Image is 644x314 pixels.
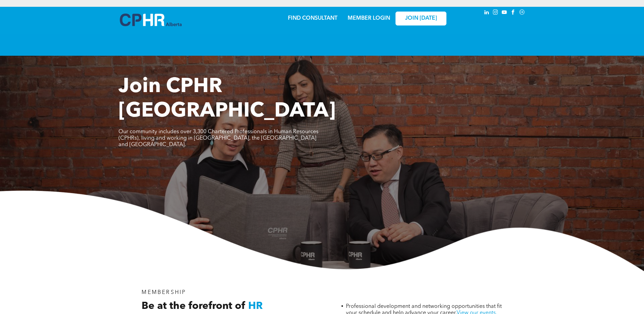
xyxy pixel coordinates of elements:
[501,8,508,18] a: youtube
[510,8,517,18] a: facebook
[483,8,491,18] a: linkedin
[518,8,526,18] a: Social network
[142,301,245,311] span: Be at the forefront of
[288,16,337,21] a: FIND CONSULTANT
[120,14,182,26] img: A blue and white logo for cp alberta
[405,15,437,22] span: JOIN [DATE]
[492,8,499,18] a: instagram
[395,12,446,25] a: JOIN [DATE]
[348,16,390,21] a: MEMBER LOGIN
[118,77,336,122] span: Join CPHR [GEOGRAPHIC_DATA]
[118,129,318,147] span: Our community includes over 3,300 Chartered Professionals in Human Resources (CPHRs), living and ...
[142,290,186,295] span: MEMBERSHIP
[248,301,263,311] span: HR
